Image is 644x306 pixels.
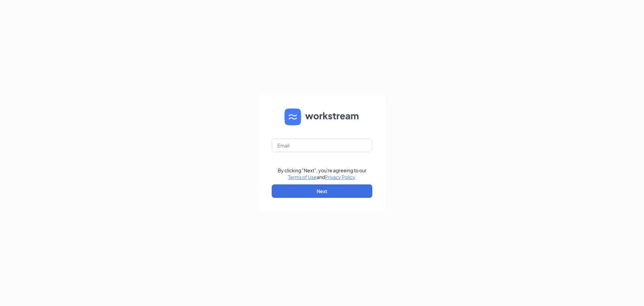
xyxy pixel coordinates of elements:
button: Next [272,184,372,198]
img: WS logo and Workstream text [284,108,360,125]
div: By clicking "Next", you're agreeing to our and . [278,167,367,180]
a: Terms of Use [288,174,317,180]
input: Email [272,139,372,152]
a: Privacy Policy [325,174,355,180]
